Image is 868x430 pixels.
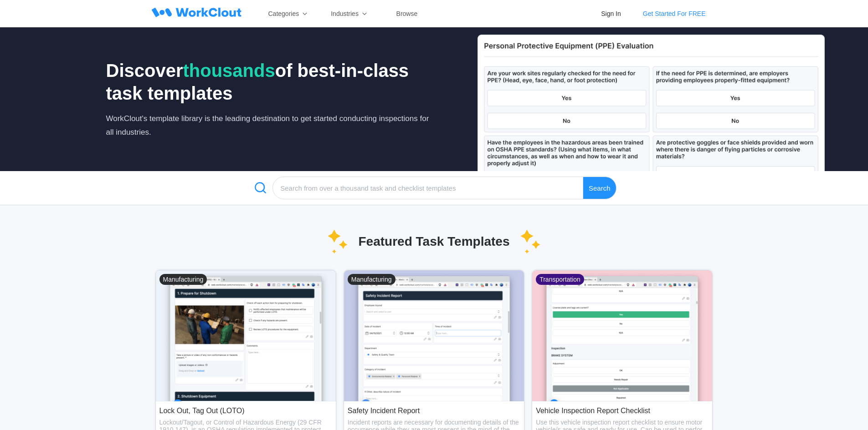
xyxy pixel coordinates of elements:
[536,407,709,415] div: Vehicle Inspection Report Checklist
[601,10,621,17] div: Sign In
[331,10,359,17] div: Industries
[348,274,395,285] div: Manufacturing
[532,270,712,401] img: thumbnail_heavyvehicle.jpg
[536,274,584,285] div: Transportation
[359,234,510,249] div: Featured Task Templates
[348,407,520,415] div: Safety Incident Report
[268,10,299,17] div: Categories
[183,61,275,81] span: thousands
[156,270,336,401] img: thumbnail_lockouttagout.jpg
[344,270,524,401] img: thumbnail_safetyincident.jpg
[643,10,706,17] div: Get Started For FREE
[106,59,434,105] div: Discover
[159,274,207,285] div: Manufacturing
[583,177,616,199] div: Search
[106,112,434,139] div: WorkClout's template library is the leading destination to get started conducting inspections for...
[272,177,583,199] input: Search from over a thousand task and checklist templates
[159,407,332,415] div: Lock Out, Tag Out (LOTO)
